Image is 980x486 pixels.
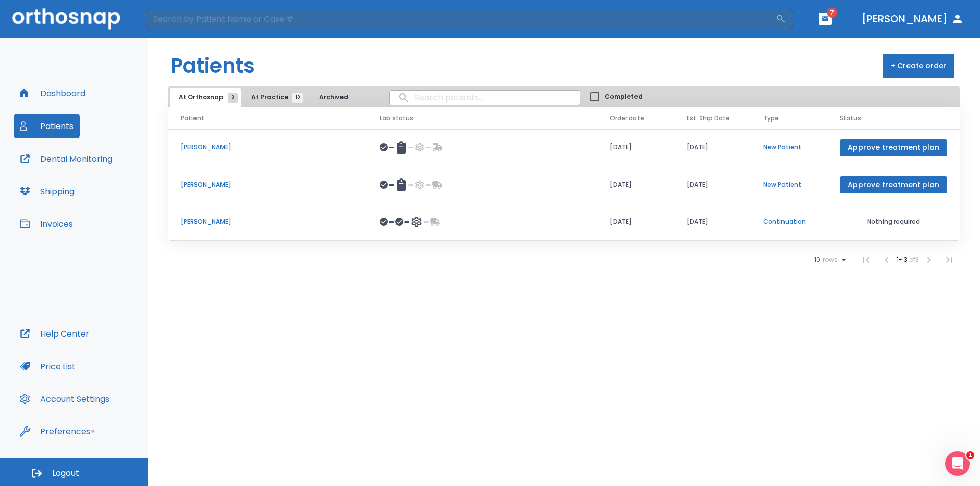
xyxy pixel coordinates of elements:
[763,114,779,123] span: Type
[14,387,115,411] button: Account Settings
[897,255,909,264] span: 1 - 3
[14,81,91,106] button: Dashboard
[674,129,751,166] td: [DATE]
[14,354,82,378] button: Price List
[179,93,233,102] span: At Orthosnap
[170,50,255,81] h1: Patients
[12,8,120,29] img: Orthosnap
[14,114,80,138] button: Patients
[181,180,355,189] p: [PERSON_NAME]
[14,321,95,346] button: Help Center
[251,93,298,102] span: At Practice
[820,256,838,263] span: rows
[883,54,954,78] button: + Create order
[14,146,118,171] button: Dental Monitoring
[840,217,947,226] p: Nothing required
[181,114,204,123] span: Patient
[228,93,238,103] span: 3
[170,88,361,107] div: tabs
[674,203,751,241] td: [DATE]
[945,451,970,476] iframe: Intercom live chat
[814,256,820,263] span: 10
[687,114,730,123] span: Est. Ship Date
[840,114,861,123] span: Status
[827,8,837,18] span: 7
[598,129,674,166] td: [DATE]
[14,419,96,444] button: Preferences
[52,468,79,479] span: Logout
[857,10,968,28] button: [PERSON_NAME]
[763,217,815,226] p: Continuation
[88,427,97,436] div: Tooltip anchor
[598,166,674,203] td: [DATE]
[380,114,413,123] span: Lab status
[840,139,947,156] button: Approve treatment plan
[181,217,355,226] p: [PERSON_NAME]
[390,88,580,108] input: search
[308,88,359,107] button: Archived
[598,203,674,241] td: [DATE]
[610,114,644,123] span: Order date
[146,9,776,29] input: Search by Patient Name or Case #
[14,212,79,236] button: Invoices
[292,93,303,103] span: 10
[763,143,815,152] p: New Patient
[181,143,355,152] p: [PERSON_NAME]
[840,176,947,193] button: Approve treatment plan
[14,179,81,203] button: Shipping
[763,180,815,189] p: New Patient
[674,166,751,203] td: [DATE]
[966,451,974,459] span: 1
[909,255,919,264] span: of 3
[605,92,643,101] span: Completed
